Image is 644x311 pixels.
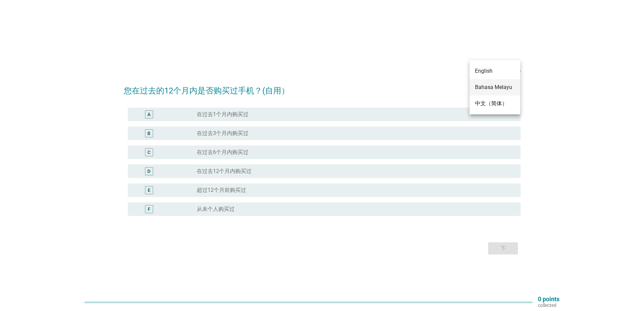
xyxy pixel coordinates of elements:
label: 从未个人购买过 [197,206,235,213]
div: A [147,111,150,118]
div: E [148,186,150,194]
div: English [475,67,515,75]
label: 在过去1个月内购买过 [197,111,248,118]
h2: 您在过去的12个月内是否购买过手机？(自用） [124,78,521,97]
div: F [148,205,150,213]
div: 中文（简体） [475,99,515,108]
label: 在过去12个月内购买过 [197,168,252,175]
div: B [147,130,150,137]
label: 在过去3个月内购买过 [197,130,248,137]
p: 0 points [538,296,559,302]
label: 超过12个月前购买过 [197,187,246,194]
i: arrow_drop_down [512,62,521,70]
div: D [147,168,150,175]
label: 在过去6个月内购买过 [197,149,248,156]
div: C [147,149,150,156]
p: collected [538,302,559,308]
div: Bahasa Melayu [475,83,515,91]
